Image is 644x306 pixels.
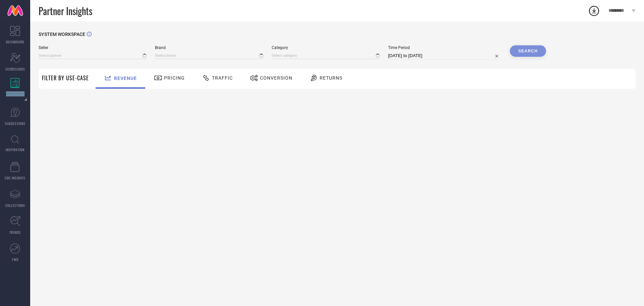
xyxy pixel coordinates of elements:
[39,45,147,50] span: Seller
[42,74,89,82] span: Filter By Use-Case
[6,91,24,96] span: WORKSPACE
[12,257,18,262] span: FWD
[39,32,85,37] span: SYSTEM WORKSPACE
[212,75,233,81] span: Traffic
[5,121,25,126] span: SUGGESTIONS
[260,75,292,81] span: Conversion
[155,45,263,50] span: Brand
[39,52,147,59] input: Select partner
[388,52,501,60] input: Select time period
[5,203,25,208] span: COLLECTIONS
[164,75,185,81] span: Pricing
[320,75,342,81] span: Returns
[155,52,263,59] input: Select brand
[588,5,600,17] div: Open download list
[39,4,92,18] span: Partner Insights
[272,45,380,50] span: Category
[6,147,24,152] span: INSPIRATION
[272,52,380,59] input: Select category
[6,39,24,44] span: DASHBOARD
[114,76,137,81] span: Revenue
[9,230,21,235] span: TRENDS
[5,175,25,180] span: CDC INSIGHTS
[5,67,25,72] span: SCORECARDS
[388,45,501,50] span: Time Period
